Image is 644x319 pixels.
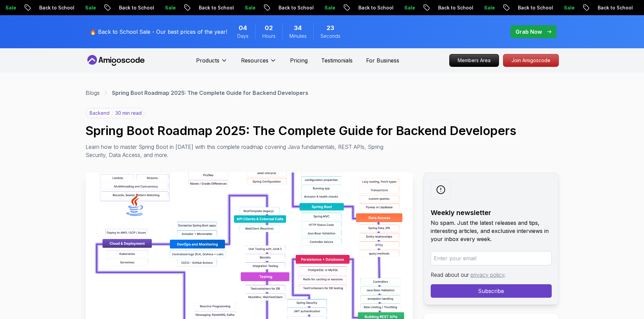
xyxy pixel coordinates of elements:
p: Sale [239,4,261,11]
p: Sale [399,4,421,11]
p: Sale [160,4,181,11]
a: For Business [366,56,399,64]
h2: Weekly newsletter [431,208,552,217]
input: Enter your email [431,251,552,265]
span: 23 Seconds [327,23,334,33]
p: Back to School [273,4,319,11]
span: 4 Days [239,23,247,33]
p: Join Amigoscode [503,54,558,67]
p: Sale [479,4,500,11]
p: Learn how to master Spring Boot in [DATE] with this complete roadmap covering Java fundamentals, ... [86,143,388,159]
a: Pricing [290,56,308,64]
p: Products [196,56,219,64]
button: Resources [241,56,277,70]
p: 🔥 Back to School Sale - Our best prices of the year! [90,28,227,36]
p: Back to School [193,4,239,11]
a: Blogs [86,89,100,97]
p: No spam. Just the latest releases and tips, interesting articles, and exclusive interviews in you... [431,219,552,243]
a: Testimonials [321,56,353,64]
p: Back to School [512,4,558,11]
p: backend [87,109,113,117]
span: Seconds [320,33,340,39]
p: Sale [558,4,580,11]
p: 30 min read [115,110,142,116]
button: Products [196,56,228,70]
a: Members Area [449,54,499,67]
span: Minutes [289,33,307,39]
p: Members Area [450,54,499,67]
p: Back to School [353,4,399,11]
span: 2 Hours [265,23,273,33]
button: Subscribe [431,284,552,298]
a: privacy policy [471,271,504,278]
p: Sale [319,4,341,11]
a: Join Amigoscode [503,54,559,67]
h1: Spring Boot Roadmap 2025: The Complete Guide for Backend Developers [86,124,559,137]
p: Back to School [114,4,160,11]
p: Read about our . [431,271,552,279]
p: Back to School [433,4,479,11]
span: 34 Minutes [294,23,302,33]
p: Resources [241,56,268,64]
p: Sale [80,4,101,11]
span: Hours [262,33,276,39]
p: Back to School [592,4,638,11]
p: Grab Now [516,28,542,36]
span: Days [237,33,248,39]
p: Back to School [34,4,80,11]
p: Spring Boot Roadmap 2025: The Complete Guide for Backend Developers [112,89,308,97]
